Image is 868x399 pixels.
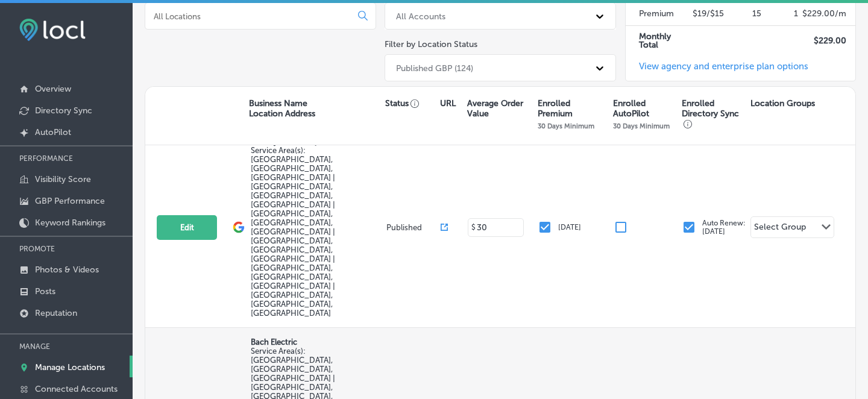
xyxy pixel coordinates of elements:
p: Average Order Value [467,98,531,119]
div: Select Group [754,222,806,236]
div: All Accounts [396,11,445,21]
p: Auto Renew: [DATE] [702,219,746,236]
p: Enrolled AutoPilot [613,98,676,119]
p: Keyword Rankings [35,218,105,228]
p: $ [471,223,476,231]
p: Directory Sync [35,105,92,116]
td: $ 229.00 /m [799,3,855,25]
input: All Locations [153,11,348,22]
p: Reputation [35,308,77,318]
p: AutoPilot [35,127,71,137]
img: fda3e92497d09a02dc62c9cd864e3231.png [19,19,86,41]
div: Published GBP (124) [396,63,473,73]
td: Monthly Total [626,25,688,56]
p: GBP Performance [35,196,105,206]
td: $19/$15 [687,3,725,25]
p: Status [385,98,439,108]
td: Premium [626,3,688,25]
p: URL [440,98,456,108]
button: Edit [157,215,217,240]
p: 30 Days Minimum [613,122,670,130]
p: Manage Locations [35,362,105,372]
p: Location Groups [750,98,815,108]
span: Hiram, GA, USA | Dallas, GA, USA | Acworth, GA, USA | Kennesaw, GA, USA | Cobb County, GA, USA | ... [251,146,335,318]
td: 1 [762,3,799,25]
a: View agency and enterprise plan options [626,61,808,81]
p: Enrolled Premium [538,98,607,119]
td: $ 229.00 [799,25,855,56]
p: Posts [35,286,55,297]
p: Published [386,223,441,232]
p: Overview [35,84,71,94]
p: Bach Electric [251,338,383,347]
img: logo [233,221,245,233]
label: Filter by Location Status [385,39,477,49]
p: Enrolled Directory Sync [682,98,744,129]
p: 30 Days Minimum [538,122,594,130]
td: 15 [725,3,762,25]
p: Photos & Videos [35,265,99,275]
p: [DATE] [558,223,581,231]
p: Visibility Score [35,174,91,184]
p: Connected Accounts [35,384,118,394]
p: Business Name Location Address [249,98,315,119]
